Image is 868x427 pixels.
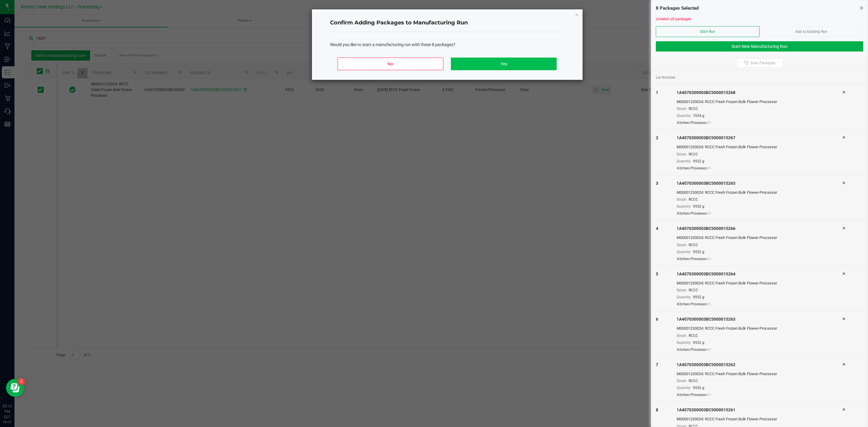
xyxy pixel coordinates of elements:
[330,42,565,48] div: Would you like to start a manufacturing run with these 8 packages?
[575,11,579,18] button: Close
[338,58,443,70] button: No
[451,58,556,70] button: Yes
[18,378,25,385] iframe: Resource center unread badge
[6,379,24,397] iframe: Resource center
[330,19,565,27] h4: Confirm Adding Packages to Manufacturing Run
